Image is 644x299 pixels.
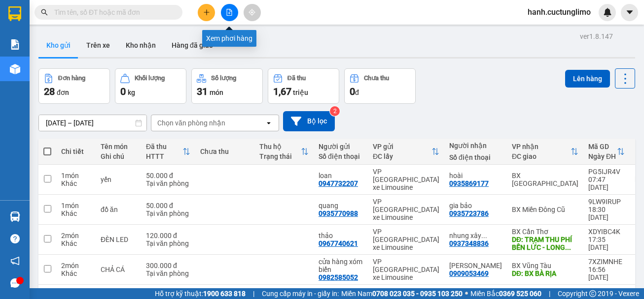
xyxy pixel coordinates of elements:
img: icon-new-feature [603,8,612,17]
span: món [210,89,223,96]
svg: open [265,119,273,127]
div: Khối lượng [135,75,165,82]
div: 2 món [61,262,91,269]
div: 2 món [61,232,91,239]
div: 0967740621 [319,239,358,247]
div: Đơn hàng [58,75,85,82]
div: 50.000 đ [146,172,190,179]
th: Toggle SortBy [583,139,630,165]
div: ĐC lấy [373,152,431,160]
span: kg [128,89,135,96]
span: Miền Nam [341,288,463,299]
span: 1,67 [273,86,291,97]
button: Đã thu1,67 triệu [268,68,339,104]
span: đơn [57,89,69,96]
span: 28 [44,86,55,97]
div: BX [GEOGRAPHIC_DATA] [512,172,578,187]
span: aim [249,9,255,16]
div: 9LW9IRUP [588,198,625,206]
span: hanh.cuctunglimo [520,6,599,18]
div: Mã GD [588,143,617,150]
span: triệu [293,89,308,96]
button: caret-down [621,4,638,21]
div: Chưa thu [200,148,250,155]
span: Hỗ trợ kỹ thuật: [155,288,246,299]
div: yến [101,176,136,183]
div: ĐÈN LED [101,236,136,243]
div: Đã thu [146,143,182,150]
div: Khác [61,239,91,247]
strong: 0369 525 060 [499,290,541,298]
div: 7XZIMNHE [588,258,625,266]
div: Tên món [101,143,136,150]
div: Trạng thái [259,152,301,160]
span: | [253,288,254,299]
input: Select a date range. [39,115,146,131]
div: CHẢ CÁ [101,266,136,273]
button: Khối lượng0kg [115,68,186,104]
div: ver 1.8.147 [580,31,613,42]
button: Kho nhận [118,33,164,57]
div: BX Vũng Tàu [512,262,578,269]
div: Người gửi [319,143,363,150]
button: Trên xe [78,33,118,57]
div: Đã thu [287,75,306,82]
span: đ [355,89,359,96]
div: 1 món [61,202,91,209]
div: 0982585052 [319,273,358,281]
div: thảo [319,232,363,239]
div: Chưa thu [364,75,389,82]
img: solution-icon [10,39,20,50]
div: Thu hộ [259,143,301,150]
div: 0909053469 [449,269,489,277]
div: 0935770988 [319,209,358,217]
div: Tại văn phòng [146,239,190,247]
div: Người nhận [449,142,502,149]
div: VP [GEOGRAPHIC_DATA] xe Limousine [373,228,439,251]
img: warehouse-icon [10,211,20,222]
span: question-circle [10,234,20,243]
th: Toggle SortBy [507,139,583,165]
div: 0947732207 [319,179,358,187]
div: Khác [61,269,91,277]
strong: 1900 633 818 [203,290,246,298]
div: loan [319,172,363,179]
div: nhung xây dựng [449,232,502,239]
div: Khác [61,179,91,187]
div: hoài [449,172,502,179]
span: file-add [226,9,233,16]
div: gia bảo [449,202,502,209]
img: warehouse-icon [10,64,20,74]
span: | [549,288,550,299]
span: 0 [350,86,355,97]
div: Tại văn phòng [146,179,190,187]
div: VP [GEOGRAPHIC_DATA] xe Limousine [373,168,439,191]
div: Tại văn phòng [146,209,190,217]
button: Hàng đã giao [164,33,221,57]
div: 17:35 [DATE] [588,236,625,251]
button: plus [198,4,215,21]
div: Khác [61,209,91,217]
button: aim [244,4,261,21]
div: VP [GEOGRAPHIC_DATA] xe Limousine [373,198,439,221]
div: 120.000 đ [146,232,190,239]
div: BX Miền Đông Cũ [512,206,578,213]
img: logo-vxr [8,6,21,21]
div: HTTT [146,152,182,160]
div: cửa hàng xóm biển [319,258,363,273]
button: Chưa thu0đ [344,68,416,104]
span: 0 [120,86,126,97]
div: hà tấn phát [449,262,502,269]
span: caret-down [625,8,634,17]
span: Miền Bắc [470,288,541,299]
button: Kho gửi [38,33,78,57]
span: search [41,9,48,16]
span: Cung cấp máy in - giấy in: [262,288,339,299]
span: copyright [589,290,596,297]
div: DĐ: BX BÀ RỊA [512,269,578,277]
div: đồ ăn [101,206,136,213]
div: Chi tiết [61,148,91,155]
div: Chọn văn phòng nhận [157,118,225,128]
div: 07:47 [DATE] [588,176,625,191]
div: Số lượng [211,75,236,82]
